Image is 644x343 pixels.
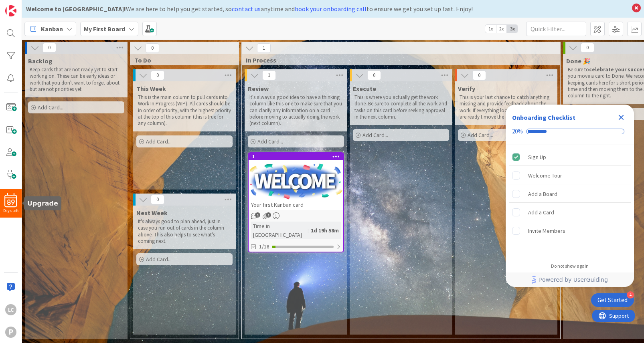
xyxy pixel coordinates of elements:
[367,71,381,80] span: 0
[5,327,16,338] div: P
[512,113,575,122] div: Onboarding Checklist
[528,171,562,180] div: Welcome Tour
[509,204,631,221] div: Add a Card is incomplete.
[138,218,231,244] p: It's always good to plan ahead, just in case you run out of cards in the column above. This also ...
[309,226,341,235] div: 1d 19h 58m
[146,43,159,53] span: 0
[468,131,493,139] span: Add Card...
[353,85,376,93] span: Execute
[485,25,496,33] span: 1x
[17,1,36,11] span: Support
[506,272,634,287] div: Footer
[134,56,229,64] span: To Do
[496,25,507,33] span: 2x
[510,272,630,287] a: Powered by UserGuiding
[539,275,608,284] span: Powered by UserGuiding
[257,43,271,53] span: 1
[506,105,634,287] div: Checklist Container
[249,153,343,160] div: 1
[528,208,554,217] div: Add a Card
[138,94,231,127] p: This is the main column to pull cards into Work In Progress (WIP). All cards should be in order o...
[509,148,631,166] div: Sign Up is complete.
[354,94,448,120] p: This is where you actually get the work done. Be sure to complete all the work and tasks on this ...
[7,200,15,205] span: 89
[251,222,308,239] div: Time in [GEOGRAPHIC_DATA]
[509,185,631,203] div: Add a Board is incomplete.
[627,291,634,299] div: 4
[262,71,276,80] span: 1
[249,94,342,127] p: It's always a good idea to have a thinking column like this one to make sure that you can clarify...
[512,128,523,135] div: 20%
[26,4,628,14] div: We are here to help you get started, so anytime and to ensure we get you set up fast. Enjoy!
[38,104,63,111] span: Add Card...
[615,111,628,124] div: Close Checklist
[41,24,63,34] span: Kanban
[28,57,53,65] span: Backlog
[266,212,271,218] span: 1
[151,71,164,80] span: 0
[528,226,565,236] div: Invite Members
[43,43,56,52] span: 0
[249,200,343,210] div: Your first Kanban card
[30,67,123,93] p: Keep cards that are not ready yet to start working on. These can be early ideas or work that you ...
[591,293,634,307] div: Open Get Started checklist, remaining modules: 4
[136,85,166,93] span: This Week
[232,5,261,13] a: contact us
[255,212,260,218] span: 1
[151,195,164,204] span: 0
[458,85,475,93] span: Verify
[597,296,628,304] div: Get Started
[248,152,344,252] a: 1Your first Kanban cardTime in [GEOGRAPHIC_DATA]:1d 19h 58m1/18
[363,131,388,139] span: Add Card...
[26,5,126,13] b: Welcome to [GEOGRAPHIC_DATA]!
[248,85,269,93] span: Review
[581,43,594,52] span: 0
[146,138,172,145] span: Add Card...
[246,56,550,64] span: In Process
[249,153,343,210] div: 1Your first Kanban card
[252,154,343,159] div: 1
[257,138,283,145] span: Add Card...
[551,263,589,269] div: Do not show again
[84,25,125,33] b: My First Board
[528,152,546,162] div: Sign Up
[507,25,518,33] span: 3x
[136,209,168,217] span: Next Week
[472,71,486,80] span: 0
[146,256,172,263] span: Add Card...
[27,200,58,207] h5: Upgrade
[528,189,557,199] div: Add a Board
[308,226,309,235] span: :
[295,5,367,13] a: book your onboarding call
[512,128,628,135] div: Checklist progress: 20%
[5,304,16,315] div: LC
[526,22,586,36] input: Quick Filter...
[5,5,16,16] img: Visit kanbanzone.com
[509,167,631,184] div: Welcome Tour is incomplete.
[509,222,631,240] div: Invite Members is incomplete.
[566,57,591,65] span: Done 🎉
[259,242,269,251] span: 1/18
[506,145,634,258] div: Checklist items
[460,94,553,120] p: This is your last chance to catch anything missing and provide feedback about the work. If everyt...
